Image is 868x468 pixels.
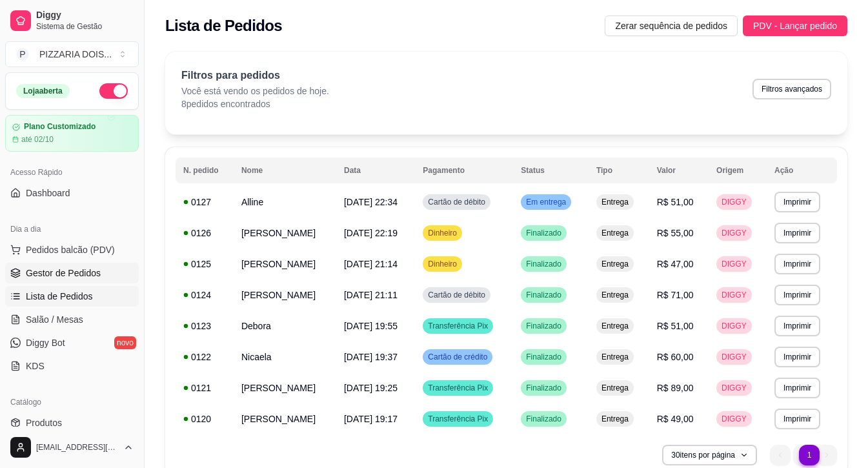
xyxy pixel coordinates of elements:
p: Você está vendo os pedidos de hoje. [181,85,329,97]
span: DIGGY [719,259,749,269]
button: Select a team [5,41,139,67]
a: Produtos [5,412,139,433]
span: Entrega [599,259,631,269]
a: Salão / Mesas [5,309,139,330]
span: DIGGY [719,352,749,362]
div: 0125 [183,258,226,270]
div: Acesso Rápido [5,162,139,183]
div: Loja aberta [16,84,70,98]
div: Dia a dia [5,219,139,239]
span: PDV - Lançar pedido [753,19,837,33]
span: Cartão de crédito [425,352,490,362]
button: Imprimir [774,223,820,243]
div: 0122 [183,351,226,363]
article: até 02/10 [21,134,54,145]
td: [PERSON_NAME] [234,280,336,310]
span: Entrega [599,321,631,331]
span: Gestor de Pedidos [26,267,101,280]
button: Imprimir [774,192,820,212]
span: Transferência Pix [425,414,490,424]
span: Entrega [599,414,631,424]
span: DIGGY [719,228,749,238]
span: DIGGY [719,383,749,393]
a: DiggySistema de Gestão [5,5,139,36]
button: Imprimir [774,378,820,398]
th: N. pedido [176,158,234,183]
span: Entrega [599,290,631,300]
span: Entrega [599,352,631,362]
div: 0127 [183,196,226,209]
span: R$ 51,00 [657,197,694,207]
span: KDS [26,360,45,372]
button: Filtros avançados [752,79,831,99]
button: Pedidos balcão (PDV) [5,239,139,260]
div: Catálogo [5,392,139,412]
span: Finalizado [523,321,564,331]
span: Entrega [599,197,631,207]
td: [PERSON_NAME] [234,218,336,249]
span: Cartão de débito [425,197,488,207]
span: Diggy [36,10,134,21]
span: Entrega [599,228,631,238]
div: 0126 [183,227,226,239]
span: Finalizado [523,228,564,238]
span: Lista de Pedidos [26,290,93,303]
span: [DATE] 22:19 [344,228,398,238]
button: Imprimir [774,347,820,367]
button: [EMAIL_ADDRESS][DOMAIN_NAME] [5,432,139,463]
a: KDS [5,356,139,376]
th: Valor [649,158,709,183]
div: 0121 [183,382,226,394]
th: Data [336,158,415,183]
span: R$ 71,00 [657,290,694,300]
h2: Lista de Pedidos [165,15,282,36]
div: 0120 [183,412,226,425]
td: [PERSON_NAME] [234,403,336,434]
span: [EMAIL_ADDRESS][DOMAIN_NAME] [36,442,118,453]
li: pagination item 1 active [793,445,814,465]
span: Diggy Bot [26,336,65,349]
button: Imprimir [774,254,820,274]
th: Ação [767,158,837,183]
a: Plano Customizadoaté 02/10 [5,115,139,152]
div: PIZZARIA DOIS ... [39,48,112,61]
span: DIGGY [719,414,749,424]
a: Lista de Pedidos [5,286,139,307]
a: Diggy Botnovo [5,332,139,353]
button: Imprimir [774,285,820,305]
div: 0123 [183,320,226,332]
span: Salão / Mesas [26,313,83,326]
span: [DATE] 19:55 [344,321,398,331]
th: Tipo [589,158,649,183]
a: Dashboard [5,183,139,203]
td: Nicaela [234,341,336,372]
td: Debora [234,310,336,341]
button: Zerar sequência de pedidos [605,15,738,36]
article: Plano Customizado [24,122,96,132]
span: R$ 49,00 [657,414,694,424]
span: Dinheiro [425,259,459,269]
button: Imprimir [774,316,820,336]
th: Origem [709,158,767,183]
th: Status [513,158,589,183]
span: Finalizado [523,383,564,393]
span: [DATE] 19:37 [344,352,398,362]
span: Em entrega [523,197,569,207]
th: Nome [234,158,336,183]
div: 0124 [183,289,226,301]
p: 8 pedidos encontrados [181,97,329,110]
span: [DATE] 22:34 [344,197,398,207]
span: Finalizado [523,259,564,269]
button: Alterar Status [99,83,128,99]
span: R$ 60,00 [657,352,694,362]
span: Transferência Pix [425,383,490,393]
span: R$ 47,00 [657,259,694,269]
span: Transferência Pix [425,321,490,331]
td: Alline [234,187,336,218]
span: [DATE] 21:14 [344,259,398,269]
span: R$ 89,00 [657,383,694,393]
span: R$ 55,00 [657,228,694,238]
span: Cartão de débito [425,290,488,300]
button: 30itens por página [662,445,757,465]
span: Dashboard [26,187,70,199]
